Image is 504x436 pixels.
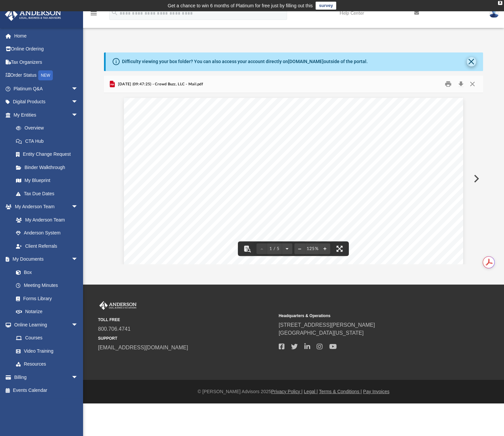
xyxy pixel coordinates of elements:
img: User Pic [489,8,499,18]
button: Next page [282,241,292,256]
small: Headquarters & Operations [279,313,455,319]
span: arrow_drop_down [71,253,85,266]
span: arrow_drop_down [71,108,85,122]
button: Next File [468,169,483,188]
div: © [PERSON_NAME] Advisors 2025 [83,388,504,395]
a: Overview [9,122,88,135]
div: Get a chance to win 6 months of Platinum for free just by filling out this [168,2,313,10]
a: Privacy Policy | [271,389,303,394]
a: Platinum Q&Aarrow_drop_down [5,82,88,95]
a: Digital Productsarrow_drop_down [5,95,88,109]
a: CTA Hub [9,134,88,148]
div: Preview [104,76,483,265]
a: Meeting Minutes [9,279,85,292]
a: Notarize [9,305,85,318]
a: My Anderson Team [9,213,81,226]
button: Zoom in [320,241,330,256]
a: 800.706.4741 [98,326,131,332]
a: Legal | [304,389,318,394]
span: 1 / 5 [267,247,282,251]
button: 1 / 5 [267,241,282,256]
small: TOLL FREE [98,317,274,323]
a: Online Learningarrow_drop_down [5,318,85,331]
a: Online Ordering [5,43,88,56]
a: Courses [9,331,85,345]
a: Video Training [9,344,81,358]
a: Client Referrals [9,239,85,253]
div: Difficulty viewing your box folder? You can also access your account directly on outside of the p... [122,58,368,65]
a: Tax Organizers [5,55,88,69]
a: Tax Due Dates [9,187,88,200]
a: Forms Library [9,292,81,305]
a: Resources [9,358,85,371]
div: NEW [38,70,53,80]
button: Print [442,79,455,89]
a: Box [9,266,81,279]
button: Close [466,79,478,89]
a: [EMAIL_ADDRESS][DOMAIN_NAME] [98,345,188,350]
img: Anderson Advisors Platinum Portal [3,8,63,21]
button: Enter fullscreen [332,241,347,256]
div: close [498,1,502,5]
a: Home [5,29,88,43]
div: File preview [104,93,483,264]
a: Order StatusNEW [5,69,88,82]
a: Anderson System [9,226,85,240]
a: [GEOGRAPHIC_DATA][US_STATE] [279,330,364,336]
a: My Entitiesarrow_drop_down [5,108,88,122]
a: Binder Walkthrough [9,161,88,174]
small: SUPPORT [98,335,274,341]
img: Anderson Advisors Platinum Portal [98,301,138,310]
a: Entity Change Request [9,148,88,161]
a: Pay Invoices [363,389,389,394]
span: arrow_drop_down [71,95,85,109]
a: Terms & Conditions | [319,389,362,394]
button: Zoom out [294,241,305,256]
a: survey [316,2,336,10]
span: [DATE] (09:47:25) - Crowd Buzz, LLC - Mail.pdf [116,81,203,87]
a: My Anderson Teamarrow_drop_down [5,200,85,214]
button: Toggle findbar [240,241,254,256]
a: My Blueprint [9,174,85,187]
span: arrow_drop_down [71,200,85,214]
button: Close [467,57,476,66]
a: Billingarrow_drop_down [5,371,88,384]
div: Current zoom level [305,247,320,251]
span: arrow_drop_down [71,318,85,332]
a: My Documentsarrow_drop_down [5,253,85,266]
div: Document Viewer [104,93,483,264]
i: menu [90,9,98,17]
span: arrow_drop_down [71,371,85,384]
i: search [111,9,118,16]
a: [STREET_ADDRESS][PERSON_NAME] [279,322,375,328]
a: [DOMAIN_NAME] [288,59,324,64]
button: Download [455,79,467,89]
a: menu [90,13,98,17]
span: arrow_drop_down [71,82,85,96]
a: Events Calendar [5,384,88,397]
